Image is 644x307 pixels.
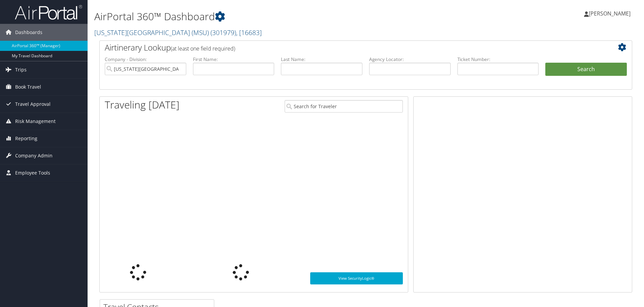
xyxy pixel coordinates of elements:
a: [PERSON_NAME] [584,3,637,24]
h2: Airtinerary Lookup [105,42,582,53]
input: Search for Traveler [285,100,403,113]
span: Company Admin [15,147,53,164]
span: Travel Approval [15,96,51,113]
span: ( 301979 ) [211,28,236,37]
button: Search [545,63,627,76]
span: , [ 16683 ] [236,28,262,37]
img: airportal-logo.png [15,4,82,20]
span: Trips [15,61,27,78]
span: Employee Tools [15,164,50,181]
span: Risk Management [15,113,56,130]
span: [PERSON_NAME] [589,10,631,17]
span: Reporting [15,130,37,147]
label: Last Name: [281,56,362,63]
label: Ticket Number: [457,56,539,63]
label: Agency Locator: [369,56,451,63]
h1: Traveling [DATE] [105,98,180,112]
span: Dashboards [15,24,42,41]
a: View SecurityLogic® [310,272,403,284]
span: (at least one field required) [171,45,235,52]
span: Book Travel [15,79,41,95]
a: [US_STATE][GEOGRAPHIC_DATA] (MSU) [94,28,262,37]
label: Company - Division: [105,56,186,63]
h1: AirPortal 360™ Dashboard [94,9,456,24]
label: First Name: [193,56,275,63]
